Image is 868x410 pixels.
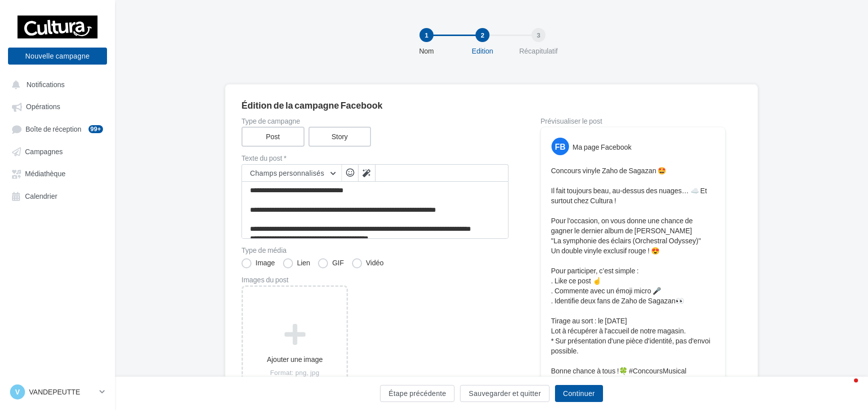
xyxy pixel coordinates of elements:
div: 3 [531,28,545,42]
button: Sauvegarder et quitter [460,385,549,402]
span: Notifications [26,80,64,89]
div: Ma page Facebook [572,142,631,152]
button: Étape précédente [380,385,454,402]
label: Vidéo [352,258,384,268]
div: Nom [394,46,458,56]
label: Image [241,258,275,268]
a: Campagnes [6,142,109,160]
iframe: Intercom live chat [834,376,858,400]
a: Boîte de réception99+ [6,120,109,138]
label: Post [241,127,304,147]
label: Type de média [241,247,508,254]
div: FB [551,138,569,155]
div: 2 [475,28,489,42]
div: Edition [450,46,514,56]
a: Opérations [6,97,109,115]
label: Type de campagne [241,118,508,125]
span: Médiathèque [25,170,65,178]
button: Notifications [6,75,105,93]
button: Nouvelle campagne [8,48,107,65]
div: Édition de la campagne Facebook [241,101,741,110]
button: Continuer [555,385,603,402]
span: Campagnes [25,147,63,156]
span: Opérations [26,103,60,111]
label: GIF [318,258,343,268]
p: Concours vinyle Zaho de Sagazan 🤩 Il fait toujours beau, au-dessus des nuages… ☁️ Et surtout chez... [551,166,715,396]
p: VANDEPEUTTE [29,387,95,397]
div: 1 [419,28,433,42]
div: 99+ [88,125,103,133]
div: Images du post [241,276,508,283]
label: Story [308,127,371,147]
div: Prévisualiser le post [540,118,725,125]
span: Champs personnalisés [250,169,324,177]
label: Texte du post * [241,155,508,162]
a: V VANDEPEUTTE [8,382,107,401]
span: Calendrier [25,192,57,200]
label: Lien [283,258,310,268]
a: Calendrier [6,187,109,205]
button: Champs personnalisés [242,165,341,182]
span: Boîte de réception [25,125,81,133]
span: V [15,387,19,397]
div: Récapitulatif [506,46,570,56]
a: Médiathèque [6,164,109,182]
